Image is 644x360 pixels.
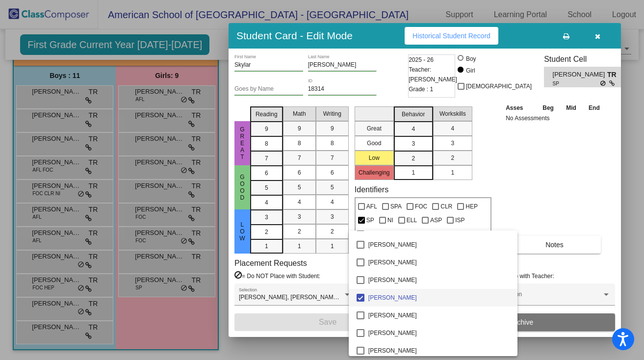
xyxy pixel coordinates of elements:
span: [PERSON_NAME] [368,342,510,360]
span: [PERSON_NAME] [368,236,510,254]
span: [PERSON_NAME] [368,254,510,271]
span: [PERSON_NAME] [368,289,510,307]
span: [PERSON_NAME] [368,307,510,324]
span: [PERSON_NAME] [368,324,510,342]
span: [PERSON_NAME] [368,271,510,289]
